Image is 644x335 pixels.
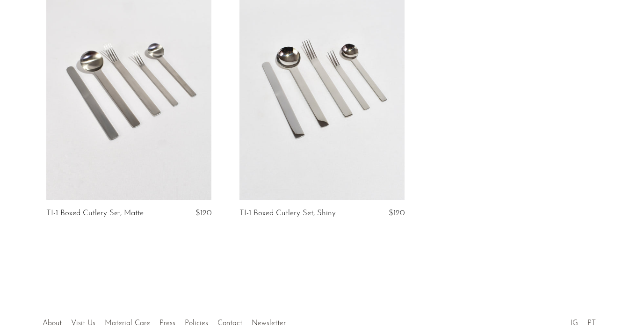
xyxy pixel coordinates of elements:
a: Press [159,320,175,327]
a: PT [587,320,596,327]
a: IG [571,320,578,327]
span: $120 [195,209,211,217]
span: $120 [389,209,405,217]
a: Contact [217,320,242,327]
a: TI-1 Boxed Cutlery Set, Matte [46,209,144,218]
a: Material Care [105,320,150,327]
a: About [43,320,62,327]
ul: Quick links [38,312,290,330]
ul: Social Medias [566,312,601,330]
a: Policies [185,320,208,327]
a: Visit Us [71,320,95,327]
a: TI-1 Boxed Cutlery Set, Shiny [239,209,336,218]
